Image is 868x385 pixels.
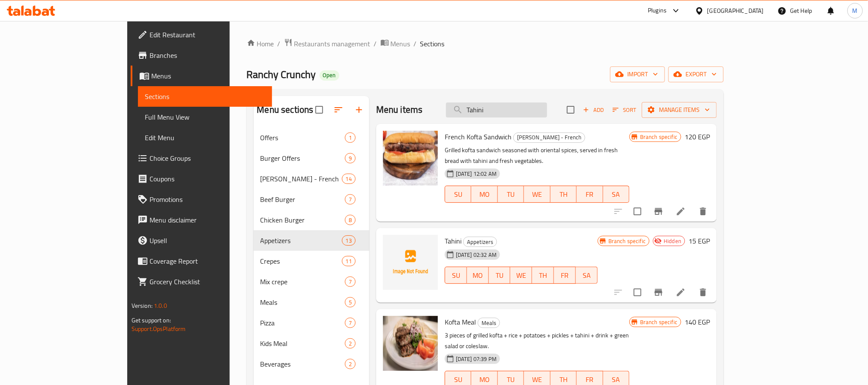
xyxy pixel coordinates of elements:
div: Mix crepe7 [254,271,369,292]
div: Meals [478,318,500,328]
div: Crepes11 [254,251,369,271]
a: Edit menu item [676,287,686,298]
div: Burger Offers [260,153,345,163]
span: Promotions [150,194,265,205]
div: Kids Meal2 [254,333,369,354]
span: Version: [132,300,153,311]
img: French Kofta Sandwich [383,131,438,186]
a: Menus [380,38,410,49]
div: Ibn El Balad - French [513,132,585,143]
span: [DATE] 07:39 PM [452,355,500,363]
div: Plugins [648,6,667,16]
span: Appetizers [464,237,497,247]
span: Menu disclaimer [150,215,265,225]
span: 7 [345,319,355,327]
span: Sections [145,91,265,102]
div: Meals [260,297,345,307]
button: Branch-specific-item [648,282,669,303]
span: import [617,69,658,80]
div: Offers [260,132,345,143]
button: TH [532,267,554,284]
a: Menu disclaimer [131,210,272,230]
a: Restaurants management [284,38,371,49]
button: import [610,66,665,82]
span: Select to update [629,283,647,301]
button: export [668,66,724,82]
input: search [446,102,547,117]
div: items [342,174,356,184]
a: Upsell [131,230,272,251]
button: WE [524,186,550,203]
h2: Menu items [376,103,423,116]
span: 7 [345,278,355,286]
li: / [414,39,417,49]
a: Edit Menu [138,127,272,148]
span: SA [579,269,594,282]
div: items [345,318,356,328]
span: 9 [345,154,355,162]
button: TU [489,267,511,284]
a: Promotions [131,189,272,210]
span: 5 [345,298,355,307]
div: Appetizers [260,235,342,246]
div: items [345,359,356,369]
div: Beverages [260,359,345,369]
span: Tahini [445,235,461,247]
span: Ranchy Crunchy [247,65,316,84]
p: 3 pieces of grilled kofta + rice + potatoes + pickles + tahini + drink + green salad or coleslaw. [445,330,629,352]
button: TH [551,186,577,203]
a: Coverage Report [131,251,272,271]
span: Restaurants management [294,39,371,49]
div: items [345,277,356,287]
span: WE [514,269,529,282]
span: TU [501,188,521,201]
span: Select to update [629,202,647,220]
span: WE [527,188,547,201]
span: Chicken Burger [260,215,345,225]
span: Upsell [150,235,265,246]
a: Choice Groups [131,148,272,168]
div: items [345,215,356,225]
span: Add item [580,103,607,117]
button: FR [554,267,576,284]
span: Kofta Meal [445,316,476,328]
button: SA [603,186,629,203]
button: SU [445,186,471,203]
button: Add section [349,99,369,120]
span: 1.0.0 [154,300,167,311]
a: Branches [131,45,272,66]
div: Burger Offers9 [254,148,369,168]
button: FR [577,186,603,203]
span: [DATE] 12:02 AM [452,170,500,178]
span: Open [320,72,339,79]
span: Coverage Report [150,256,265,266]
button: delete [693,282,713,303]
button: TU [498,186,524,203]
button: WE [510,267,532,284]
button: Add [580,103,607,117]
div: [GEOGRAPHIC_DATA] [707,6,764,15]
span: Get support on: [132,315,171,326]
nav: breadcrumb [247,38,724,49]
div: items [345,194,356,205]
span: French Kofta Sandwich [445,130,512,143]
span: export [675,69,717,80]
span: Coupons [150,174,265,184]
span: Crepes [260,256,342,266]
span: TH [554,188,573,201]
span: Meals [478,318,500,328]
span: SU [449,269,464,282]
span: Select section [562,101,580,119]
span: Sort sections [328,99,349,120]
span: Full Menu View [145,112,265,122]
h2: Menu sections [257,103,314,116]
span: 7 [345,196,355,204]
span: [PERSON_NAME] - French [514,132,585,142]
span: 8 [345,216,355,224]
a: Edit menu item [676,206,686,217]
a: Full Menu View [138,107,272,127]
img: Tahini [383,235,438,290]
div: Meals5 [254,292,369,313]
p: Grilled kofta sandwich seasoned with oriental spices, served in fresh bread with tahini and fresh... [445,145,629,166]
span: TH [536,269,551,282]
